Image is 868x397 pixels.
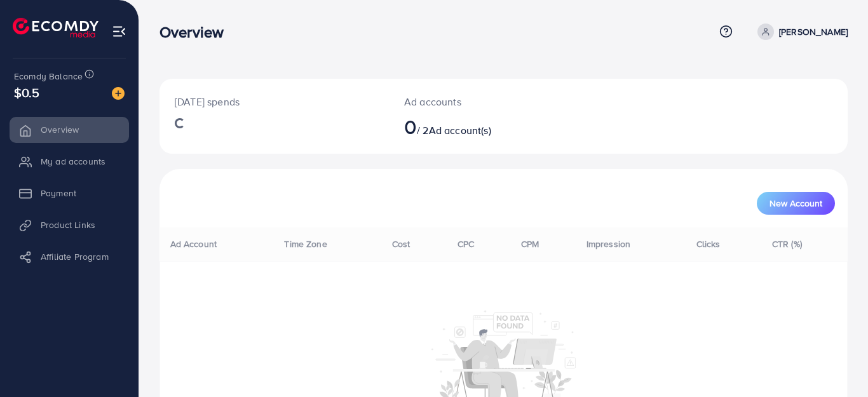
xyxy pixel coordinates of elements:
[757,192,835,215] button: New Account
[752,24,848,40] a: [PERSON_NAME]
[175,94,374,109] p: [DATE] spends
[404,112,417,141] span: 0
[779,24,848,39] p: [PERSON_NAME]
[404,94,546,109] p: Ad accounts
[770,199,822,208] span: New Account
[112,87,125,100] img: image
[14,83,40,102] span: $0.5
[429,123,491,137] span: Ad account(s)
[13,18,98,37] img: logo
[14,70,83,83] span: Ecomdy Balance
[112,24,126,39] img: menu
[404,114,546,138] h2: / 2
[159,23,234,41] h3: Overview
